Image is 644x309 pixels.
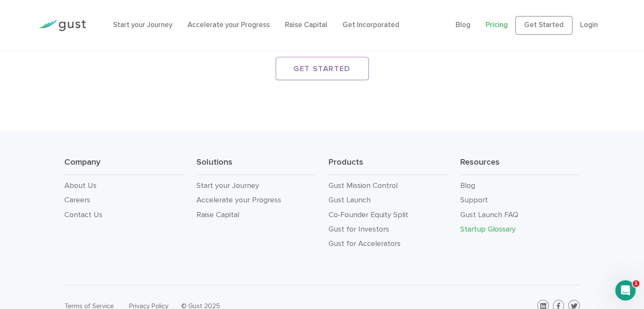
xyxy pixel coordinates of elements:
[460,210,518,219] a: Gust Launch FAQ
[633,280,639,287] span: 1
[328,224,389,233] a: Gust for Investors
[486,21,508,29] a: Pricing
[39,20,86,31] img: Gust Logo
[328,195,370,204] a: Gust Launch
[328,210,408,219] a: Co-Founder Equity Split
[196,181,259,190] a: Start your Journey
[343,21,399,29] a: Get Incorporated
[113,21,172,29] a: Start your Journey
[460,156,580,175] h3: Resources
[64,195,90,204] a: Careers
[196,156,316,175] h3: Solutions
[515,16,572,35] a: Get Started
[328,239,400,248] a: Gust for Accelerators
[276,57,369,80] a: GET STARTED
[64,156,184,175] h3: Company
[460,224,516,233] a: Startup Glossary
[328,156,448,175] h3: Products
[328,181,397,190] a: Gust Mission Control
[285,21,327,29] a: Raise Capital
[64,181,97,190] a: About Us
[580,21,598,29] a: Login
[196,195,281,204] a: Accelerate your Progress
[615,280,636,301] iframe: Intercom live chat
[188,21,270,29] a: Accelerate your Progress
[64,210,102,219] a: Contact Us
[196,210,239,219] a: Raise Capital
[456,21,470,29] a: Blog
[460,181,475,190] a: Blog
[460,195,488,204] a: Support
